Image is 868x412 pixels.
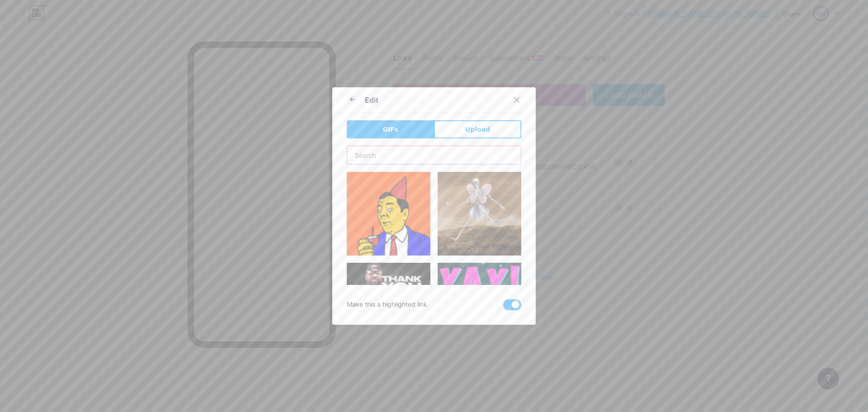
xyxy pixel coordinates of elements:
div: Edit [365,95,378,105]
img: Gihpy [347,172,430,256]
img: Gihpy [347,263,430,327]
img: Gihpy [438,263,521,346]
button: Upload [434,120,521,138]
span: Upload [465,125,490,134]
img: Gihpy [438,172,521,256]
span: GIFs [382,125,398,134]
div: Make this a highlighted link [347,299,427,310]
input: Search [347,146,521,164]
button: GIFs [347,120,434,138]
